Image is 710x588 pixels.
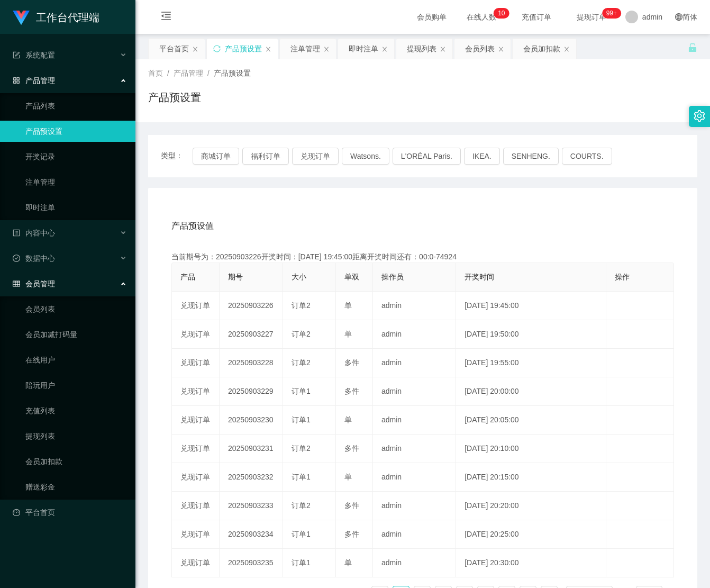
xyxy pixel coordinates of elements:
[381,273,404,281] span: 操作员
[13,76,55,85] span: 产品管理
[25,197,127,218] a: 即时注单
[225,39,262,59] div: 产品预设置
[13,51,55,59] span: 系统配置
[615,273,630,281] span: 操作
[25,146,127,167] a: 开奖记录
[25,171,127,193] a: 注单管理
[13,229,20,237] i: 图标: profile
[292,387,311,395] span: 订单1
[171,220,214,232] span: 产品预设值
[373,520,456,549] td: admin
[172,520,220,549] td: 兑现订单
[25,298,127,320] a: 会员列表
[292,301,311,310] span: 订单2
[171,251,674,263] div: 当前期号为：20250903226开奖时间：[DATE] 19:45:00距离开奖时间还有：00:0-74924
[13,11,30,25] img: logo.9652507e.png
[13,279,55,288] span: 会员管理
[292,444,311,453] span: 订单2
[220,549,283,577] td: 20250903235
[172,492,220,520] td: 兑现订单
[13,255,20,262] i: 图标: check-circle-o
[465,39,495,59] div: 会员列表
[161,148,193,165] span: 类型：
[373,320,456,349] td: admin
[344,415,352,424] span: 单
[13,51,20,59] i: 图标: form
[220,349,283,377] td: 20250903228
[523,39,560,59] div: 会员加扣款
[213,45,221,52] i: 图标: sync
[373,377,456,406] td: admin
[290,39,320,59] div: 注单管理
[456,292,606,320] td: [DATE] 19:45:00
[25,121,127,142] a: 产品预设置
[207,69,210,77] span: /
[159,39,189,59] div: 平台首页
[456,520,606,549] td: [DATE] 20:25:00
[344,330,352,338] span: 单
[214,69,251,77] span: 产品预设置
[25,324,127,345] a: 会员加减打码量
[292,501,311,510] span: 订单2
[228,273,243,281] span: 期号
[373,549,456,577] td: admin
[344,444,359,453] span: 多件
[25,375,127,396] a: 陪玩用户
[344,558,352,567] span: 单
[180,273,195,281] span: 产品
[373,492,456,520] td: admin
[220,435,283,463] td: 20250903231
[25,400,127,421] a: 充值列表
[349,39,378,59] div: 即时注单
[25,349,127,370] a: 在线用户
[220,463,283,492] td: 20250903232
[172,406,220,435] td: 兑现订单
[220,406,283,435] td: 20250903230
[148,1,184,34] i: 图标: menu-fold
[13,254,55,263] span: 数据中心
[13,502,127,523] a: 图标: dashboard平台首页
[25,426,127,447] a: 提现列表
[172,377,220,406] td: 兑现订单
[220,292,283,320] td: 20250903226
[36,1,99,34] h1: 工作台代理端
[292,358,311,367] span: 订单2
[440,46,446,52] i: 图标: close
[456,549,606,577] td: [DATE] 20:30:00
[148,69,163,77] span: 首页
[344,501,359,510] span: 多件
[456,435,606,463] td: [DATE] 20:10:00
[172,435,220,463] td: 兑现订单
[465,273,494,281] span: 开奖时间
[172,349,220,377] td: 兑现订单
[456,463,606,492] td: [DATE] 20:15:00
[344,530,359,538] span: 多件
[220,520,283,549] td: 20250903234
[456,377,606,406] td: [DATE] 20:00:00
[688,43,697,52] i: 图标: unlock
[292,415,311,424] span: 订单1
[220,492,283,520] td: 20250903233
[373,406,456,435] td: admin
[292,558,311,567] span: 订单1
[498,8,502,19] p: 1
[502,8,505,19] p: 0
[381,46,388,52] i: 图标: close
[494,8,509,19] sup: 10
[220,320,283,349] td: 20250903227
[172,292,220,320] td: 兑现订单
[13,229,55,237] span: 内容中心
[25,476,127,497] a: 赠送彩金
[456,320,606,349] td: [DATE] 19:50:00
[393,148,461,165] button: L'ORÉAL Paris.
[174,69,203,77] span: 产品管理
[373,349,456,377] td: admin
[292,273,306,281] span: 大小
[563,46,570,52] i: 图标: close
[344,473,352,481] span: 单
[456,492,606,520] td: [DATE] 20:20:00
[172,463,220,492] td: 兑现订单
[373,463,456,492] td: admin
[13,77,20,84] i: 图标: appstore-o
[25,451,127,472] a: 会员加扣款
